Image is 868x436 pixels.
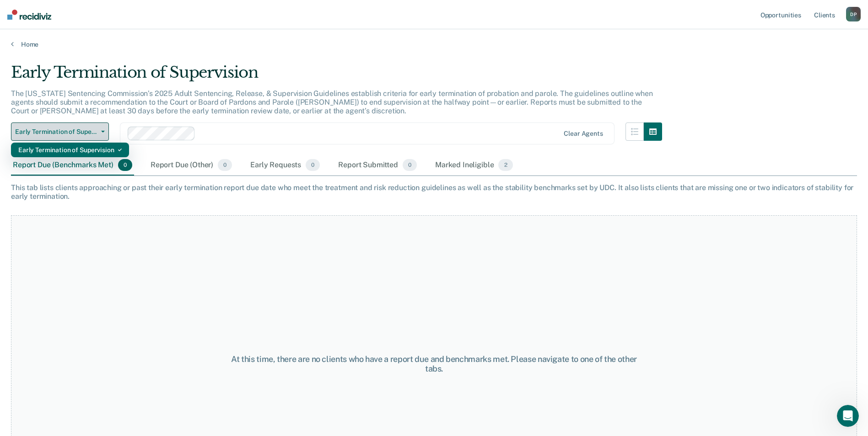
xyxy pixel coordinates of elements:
span: 0 [306,159,320,171]
span: 0 [403,159,417,171]
div: Report Due (Other)0 [149,155,234,175]
div: Early Requests0 [248,155,322,175]
div: Report Submitted0 [336,155,419,175]
div: Clear agents [564,130,603,138]
div: At this time, there are no clients who have a report due and benchmarks met. Please navigate to o... [223,354,646,374]
div: This tab lists clients approaching or past their early termination report due date who meet the t... [11,183,857,201]
div: Report Due (Benchmarks Met)0 [11,155,134,175]
div: Early Termination of Supervision [18,143,122,157]
p: The [US_STATE] Sentencing Commission’s 2025 Adult Sentencing, Release, & Supervision Guidelines e... [11,89,653,115]
span: 0 [218,159,232,171]
div: Marked Ineligible2 [433,155,515,175]
div: Early Termination of Supervision [11,63,662,89]
iframe: Intercom live chat [837,405,859,427]
button: Early Termination of Supervision [11,122,109,141]
span: 2 [498,159,512,171]
span: 0 [118,159,132,171]
img: Recidiviz [7,10,51,20]
span: Early Termination of Supervision [15,128,97,136]
div: D P [846,7,861,21]
button: DP [846,7,861,21]
a: Home [11,40,857,48]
